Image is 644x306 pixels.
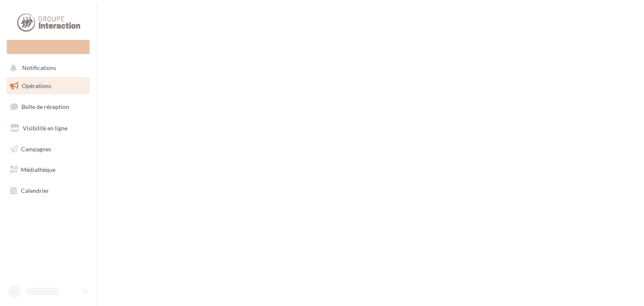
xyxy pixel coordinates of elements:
[21,166,55,173] span: Médiathèque
[5,77,91,95] a: Opérations
[22,65,56,72] span: Notifications
[5,182,91,200] a: Calendrier
[5,119,91,137] a: Visibilité en ligne
[7,40,90,54] div: Nouvelle campagne
[22,82,51,89] span: Opérations
[5,98,91,116] a: Boîte de réception
[23,124,68,132] span: Visibilité en ligne
[21,103,69,110] span: Boîte de réception
[21,145,51,152] span: Campagnes
[5,140,91,158] a: Campagnes
[5,161,91,179] a: Médiathèque
[21,187,49,194] span: Calendrier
